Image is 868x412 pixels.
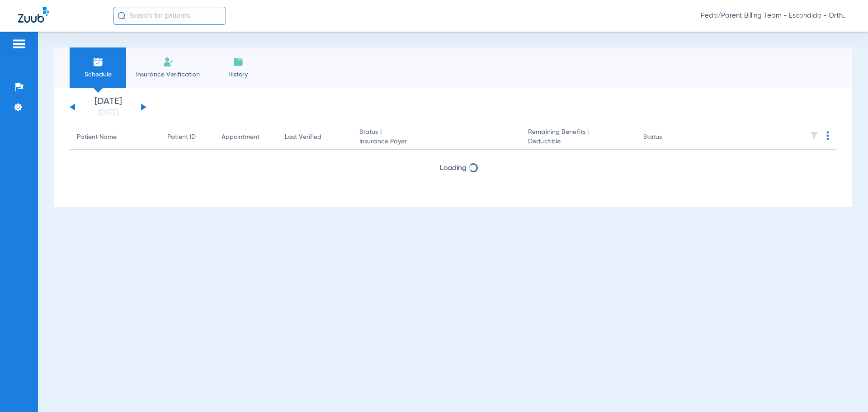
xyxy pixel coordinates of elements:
[701,11,850,20] span: Pedo/Parent Billing Team - Escondido - Ortho | The Super Dentists
[77,133,117,142] div: Patient Name
[222,133,259,142] div: Appointment
[440,165,467,172] span: Loading
[81,108,135,117] a: [DATE]
[217,70,259,79] span: History
[163,57,174,67] img: Manual Insurance Verification
[167,133,207,142] div: Patient ID
[118,12,126,20] img: Search Icon
[826,131,829,140] img: group-dot-blue.svg
[352,125,521,150] th: Status |
[285,133,321,142] div: Last Verified
[18,7,49,23] img: Zuub Logo
[76,70,119,79] span: Schedule
[93,57,104,67] img: Schedule
[521,125,636,150] th: Remaining Benefits |
[528,137,628,147] span: Deductible
[133,70,203,79] span: Insurance Verification
[81,97,135,117] li: [DATE]
[12,38,26,49] img: hamburger-icon
[167,133,196,142] div: Patient ID
[113,7,226,25] input: Search for patients
[77,133,153,142] div: Patient Name
[222,133,270,142] div: Appointment
[636,125,697,150] th: Status
[233,57,244,67] img: History
[285,133,345,142] div: Last Verified
[359,137,514,147] span: Insurance Payer
[810,131,819,140] img: filter.svg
